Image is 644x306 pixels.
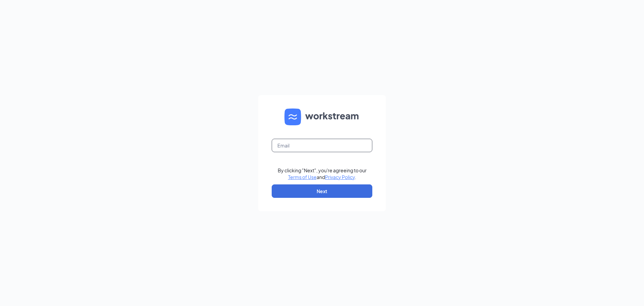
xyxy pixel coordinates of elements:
[278,167,367,180] div: By clicking "Next", you're agreeing to our and .
[288,174,317,180] a: Terms of Use
[284,108,360,125] img: WS logo and Workstream text
[325,174,355,180] a: Privacy Policy
[272,184,372,198] button: Next
[272,139,372,152] input: Email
